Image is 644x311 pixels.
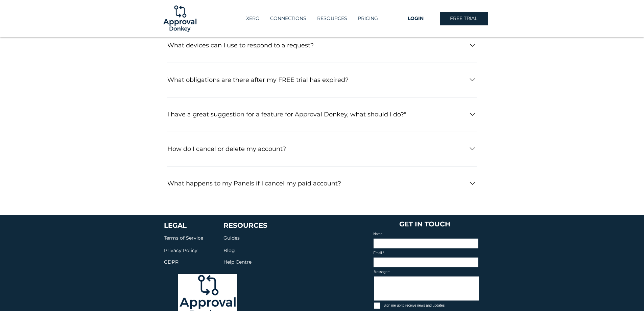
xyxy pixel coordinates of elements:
a: GDPR [164,258,178,265]
span: Blog [223,247,235,253]
a: CONNECTIONS [265,13,312,24]
img: Logo-01.png [162,0,198,37]
a: Help Centre [223,258,252,265]
label: Message [374,270,479,274]
p: PRICING [354,13,381,24]
span: GET IN TOUCH [399,220,450,228]
h3: What devices can I use to respond to a request? [167,42,314,49]
p: CONNECTIONS [267,13,310,24]
button: I have a great suggestion for a feature for Approval Donkey, what should I do?" [167,102,477,128]
span: Help Centre [223,259,252,265]
span: GDPR [164,259,178,265]
a: Privacy Policy [164,246,197,254]
button: What happens to my Panels if I cancel my paid account? [167,171,477,197]
a: Terms of Service [164,234,203,241]
span: RESOURCES [223,221,267,229]
h3: I have a great suggestion for a feature for Approval Donkey, what should I do?" [167,111,406,118]
span: Sign me up to receive news and updates [384,304,445,307]
h3: What obligations are there after my FREE trial has expired? [167,76,349,84]
h3: What happens to my Panels if I cancel my paid account? [167,180,341,187]
a: XERO [241,13,265,24]
span: Terms of Service [164,235,203,241]
a: LOGIN [392,12,440,25]
label: Email [374,251,478,255]
p: RESOURCES [314,13,351,24]
a: PRICING [352,13,383,24]
span: FREE TRIAL [450,15,477,22]
button: What obligations are there after my FREE trial has expired? [167,67,477,93]
p: XERO [243,13,263,24]
a: Guides [223,234,240,241]
a: Blog [223,246,235,254]
button: How do I cancel or delete my account? [167,136,477,162]
div: RESOURCES [312,13,352,24]
span: Privacy Policy [164,247,197,253]
button: What devices can I use to respond to a request? [167,32,477,59]
label: Name [374,232,478,236]
h3: How do I cancel or delete my account? [167,145,286,153]
a: FREE TRIAL [440,12,488,25]
span: Guides [223,235,240,241]
a: LEGAL [164,221,187,229]
nav: Site [232,13,392,24]
span: LOGIN [408,15,424,22]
